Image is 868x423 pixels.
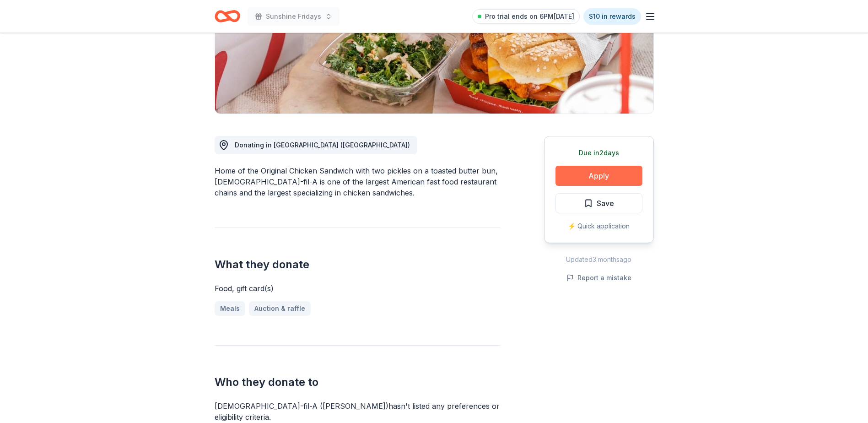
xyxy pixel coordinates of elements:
[555,147,642,158] div: Due in 2 days
[249,301,311,316] a: Auction & raffle
[555,221,642,232] div: ⚡️ Quick application
[215,375,500,390] h2: Who they donate to
[215,257,500,272] h2: What they donate
[215,301,245,316] a: Meals
[215,283,500,294] div: Food, gift card(s)
[215,165,500,198] div: Home of the Original Chicken Sandwich with two pickles on a toasted butter bun, [DEMOGRAPHIC_DATA...
[555,166,642,186] button: Apply
[485,11,574,22] span: Pro trial ends on 6PM[DATE]
[215,401,500,423] div: [DEMOGRAPHIC_DATA]-fil-A ([PERSON_NAME]) hasn ' t listed any preferences or eligibility criteria.
[544,254,654,265] div: Updated 3 months ago
[235,141,410,149] span: Donating in [GEOGRAPHIC_DATA] ([GEOGRAPHIC_DATA])
[266,11,321,22] span: Sunshine Fridays
[472,9,580,24] a: Pro trial ends on 6PM[DATE]
[597,197,614,209] span: Save
[583,8,641,25] a: $10 in rewards
[555,193,642,213] button: Save
[215,5,240,27] a: Home
[566,272,631,283] button: Report a mistake
[248,7,340,26] button: Sunshine Fridays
